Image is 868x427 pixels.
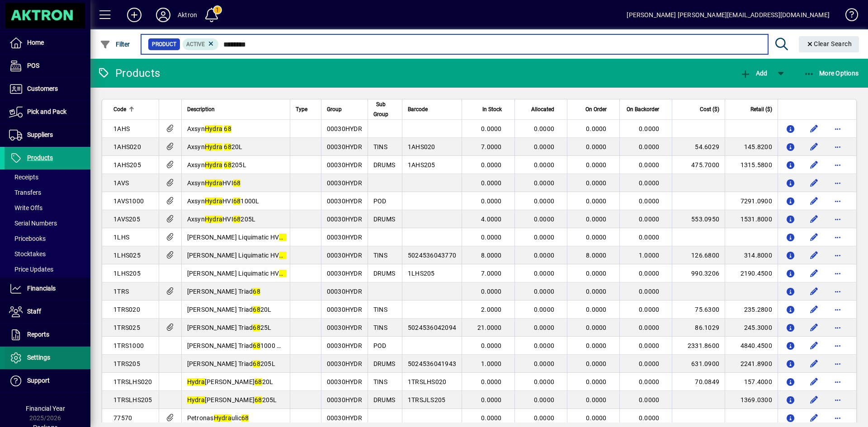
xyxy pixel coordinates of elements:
button: More options [830,320,845,335]
span: 0.0000 [586,288,607,295]
td: 631.0900 [672,355,725,373]
button: More options [830,122,845,136]
span: 0.0000 [586,143,607,150]
em: Hydra [205,179,222,187]
em: 68 [253,306,260,313]
button: Edit [807,230,821,244]
button: Edit [807,212,821,226]
span: TINS [373,324,387,331]
span: 0.0000 [639,125,660,132]
span: 1TRSLHS205 [113,396,152,404]
td: 126.6800 [672,246,725,264]
button: Add [120,7,149,23]
a: Settings [5,347,90,369]
button: Add [738,65,769,81]
span: 0.0000 [586,179,607,187]
span: Pick and Pack [27,108,66,115]
a: Knowledge Base [839,2,857,31]
td: 145.8200 [725,138,778,156]
span: 2.0000 [481,306,502,313]
span: 00030HYDR [327,252,362,259]
span: 0.0000 [586,197,607,205]
em: Hydra [205,125,222,132]
td: 1531.8000 [725,210,778,228]
span: 0.0000 [586,216,607,223]
span: 1LHS025 [113,252,141,259]
button: More Options [802,65,861,81]
span: 0.0000 [481,342,502,349]
span: [PERSON_NAME] Liquimatic HV 205L [187,270,302,277]
button: More options [830,393,845,407]
span: Serial Numbers [9,220,57,227]
span: 0.0000 [586,360,607,367]
span: 0.0000 [639,270,660,277]
button: Filter [98,36,132,52]
span: TINS [373,252,387,259]
span: Type [296,104,307,114]
td: 4840.4500 [725,337,778,355]
a: Write Offs [5,200,90,216]
span: 0.0000 [639,288,660,295]
span: 0.0000 [639,378,660,385]
span: Barcode [408,104,428,114]
span: 0.0000 [534,252,555,259]
button: Profile [149,7,178,23]
button: Edit [807,176,821,190]
span: Cost ($) [700,104,719,114]
span: 1AHS [113,125,130,132]
em: 68 [224,143,231,150]
span: Add [740,70,767,77]
span: 0.0000 [534,306,555,313]
em: 68 [224,125,231,132]
span: 0.0000 [639,324,660,331]
span: 1LHS205 [408,270,435,277]
span: 0.0000 [534,270,555,277]
button: Edit [807,411,821,425]
button: More options [830,302,845,317]
span: 00030HYDR [327,143,362,150]
button: More options [830,212,845,226]
em: 68 [241,414,249,422]
span: 00030HYDR [327,288,362,295]
span: Product [152,40,176,49]
span: 0.0000 [534,125,555,132]
span: 1TRSLHS020 [408,378,447,385]
em: 68 [233,216,241,223]
td: 86.1029 [672,319,725,337]
span: 0.0000 [481,161,502,169]
a: Financials [5,277,90,300]
span: 1TRS1000 [113,342,144,349]
button: Edit [807,302,821,317]
span: 0.0000 [586,234,607,241]
div: Sub Group [373,99,396,119]
em: Hydra [205,143,222,150]
span: 5024536043770 [408,252,456,259]
span: 00030HYDR [327,179,362,187]
a: Support [5,370,90,392]
button: More options [830,248,845,263]
span: Price Updates [9,266,53,273]
span: 0.0000 [481,125,502,132]
span: DRUMS [373,360,395,367]
div: On Backorder [625,104,668,114]
em: 68 [253,342,260,349]
span: 00030HYDR [327,324,362,331]
span: Transfers [9,189,41,196]
a: Price Updates [5,262,90,277]
div: Description [187,104,284,114]
td: 990.3206 [672,264,725,282]
td: 1369.0300 [725,391,778,409]
span: 0.0000 [534,143,555,150]
div: Barcode [408,104,456,114]
button: More options [830,284,845,299]
mat-chip: Activation Status: Active [183,38,219,50]
span: Axsyn HVI 205L [187,216,256,223]
span: 0.0000 [534,161,555,169]
button: Edit [807,284,821,299]
em: 68 [224,161,231,169]
span: More Options [804,70,859,77]
span: Staff [27,308,41,315]
span: 1AVS [113,179,129,187]
td: 1315.5800 [725,156,778,174]
span: Home [27,39,44,46]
